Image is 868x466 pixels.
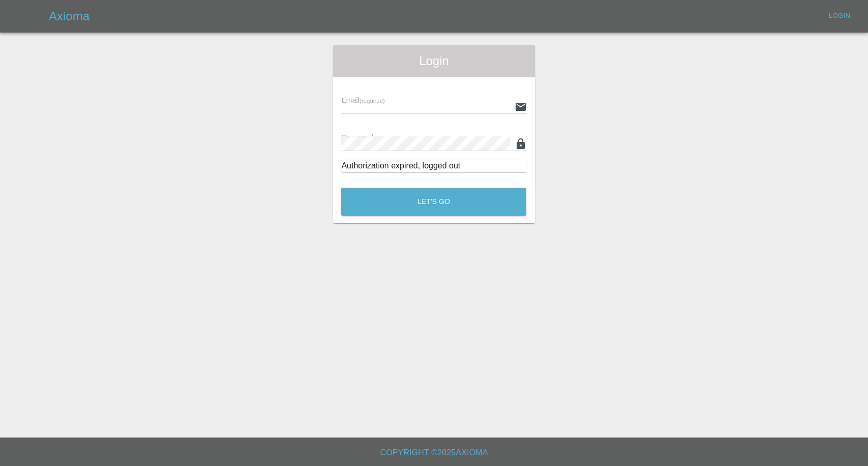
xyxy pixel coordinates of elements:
[341,188,526,216] button: Let's Go
[341,133,398,141] span: Password
[341,160,526,172] div: Authorization expired, logged out
[823,8,856,24] a: Login
[341,96,384,104] span: Email
[49,8,89,24] h5: Axioma
[8,446,860,460] h6: Copyright © 2025 Axioma
[341,53,526,69] span: Login
[360,98,385,104] small: (required)
[373,135,399,141] small: (required)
